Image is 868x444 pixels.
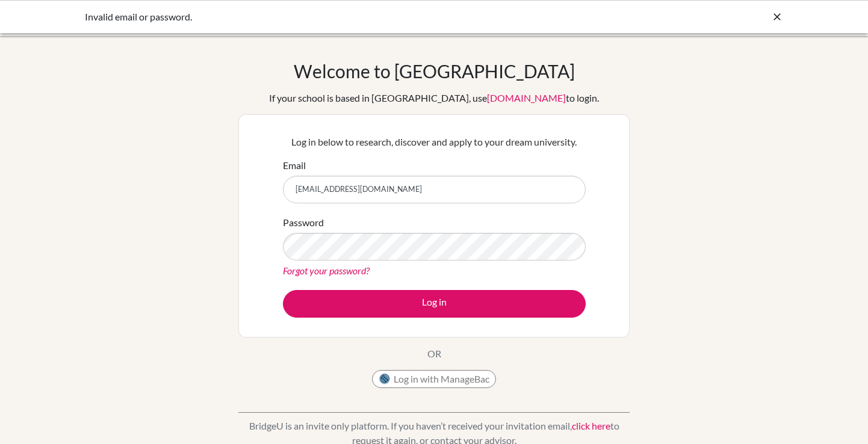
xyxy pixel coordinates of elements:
[283,158,306,173] label: Email
[85,10,603,24] div: Invalid email or password.
[572,420,610,431] a: click here
[294,60,575,82] h1: Welcome to [GEOGRAPHIC_DATA]
[283,215,324,230] label: Password
[372,370,496,388] button: Log in with ManageBac
[427,347,441,361] p: OR
[283,135,586,149] p: Log in below to research, discover and apply to your dream university.
[283,290,586,318] button: Log in
[283,265,370,276] a: Forgot your password?
[487,92,566,103] a: [DOMAIN_NAME]
[269,91,599,105] div: If your school is based in [GEOGRAPHIC_DATA], use to login.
